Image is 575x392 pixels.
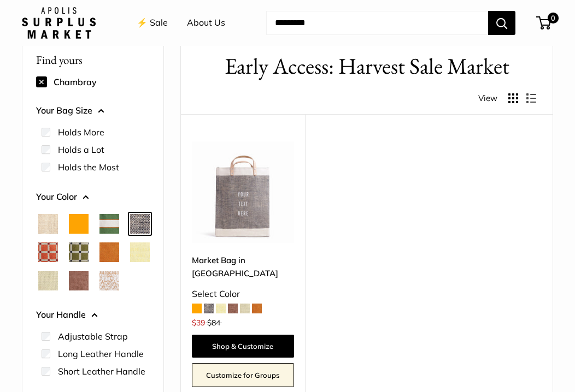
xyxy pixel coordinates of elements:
[266,11,488,35] input: Search...
[58,143,104,156] label: Holds a Lot
[526,93,536,103] button: Display products as list
[192,363,294,387] a: Customize for Groups
[36,307,150,323] button: Your Handle
[192,141,294,243] img: description_Make it yours with personalized text
[508,93,518,103] button: Display products as grid
[197,50,536,82] h1: Early Access: Harvest Sale Market
[192,141,294,243] a: description_Make it yours with personalized textdescription_Our first every Chambray Jute bag...
[130,242,150,262] button: Daisy
[488,11,515,35] button: Search
[478,91,497,106] span: View
[187,15,225,31] a: About Us
[537,16,551,29] a: 0
[99,271,119,290] button: White Porcelain
[69,214,89,234] button: Orange
[58,126,104,139] label: Holds More
[130,214,150,234] button: Chambray
[548,13,559,23] span: 0
[58,161,119,174] label: Holds the Most
[58,347,144,360] label: Long Leather Handle
[36,189,150,205] button: Your Color
[69,242,89,262] button: Chenille Window Sage
[38,271,58,290] button: Mint Sorbet
[36,103,150,119] button: Your Bag Size
[36,49,150,70] p: Find yours
[69,271,89,290] button: Mustang
[192,318,205,328] span: $39
[36,73,150,91] div: Chambray
[22,7,96,39] img: Apolis: Surplus Market
[192,286,294,302] div: Select Color
[192,254,294,280] a: Market Bag in [GEOGRAPHIC_DATA]
[58,365,145,378] label: Short Leather Handle
[38,214,58,234] button: Natural
[137,15,168,31] a: ⚡️ Sale
[58,330,128,343] label: Adjustable Strap
[207,318,220,328] span: $84
[192,335,294,358] a: Shop & Customize
[38,242,58,262] button: Chenille Window Brick
[99,242,119,262] button: Cognac
[99,214,119,234] button: Court Green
